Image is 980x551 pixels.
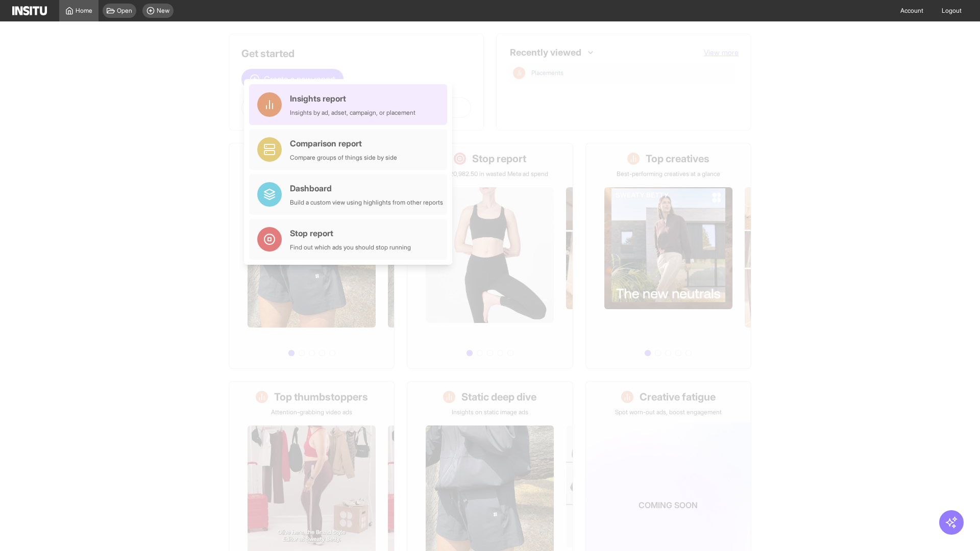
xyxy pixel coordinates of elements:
[157,7,169,15] span: New
[290,154,397,162] div: Compare groups of things side by side
[290,182,443,194] div: Dashboard
[290,109,415,117] div: Insights by ad, adset, campaign, or placement
[290,198,443,207] div: Build a custom view using highlights from other reports
[290,243,411,252] div: Find out which ads you should stop running
[76,7,92,15] span: Home
[290,92,415,105] div: Insights report
[12,6,47,15] img: Logo
[117,7,132,15] span: Open
[290,137,397,149] div: Comparison report
[290,227,411,239] div: Stop report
